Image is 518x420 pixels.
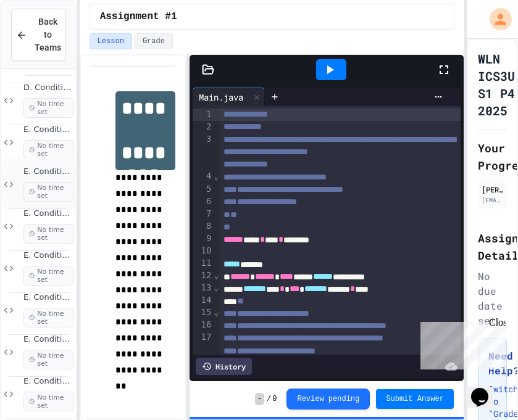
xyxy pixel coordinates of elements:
span: Submit Answer [386,394,444,404]
span: E. Conditional Loop - 02 - Count down by 1 [23,167,73,177]
div: 4 [193,170,213,183]
div: 15 [193,307,213,319]
h2: Assignment Details [478,229,507,264]
div: 10 [193,245,213,257]
div: Chat with us now!Close [5,5,85,78]
span: Assignment #1 [100,9,177,24]
span: / [267,394,271,404]
span: E. Conditional Loop - 06 - Smallest Positive [23,334,73,345]
div: 6 [193,196,213,208]
button: Back to Teams [11,9,66,61]
span: E. Conditional Loop - 03 - Count Up by 5 [23,208,73,219]
div: 11 [193,257,213,270]
span: 0 [272,394,277,404]
span: - [255,393,264,405]
div: 16 [193,319,213,331]
iframe: chat widget [416,317,506,369]
div: No due date set [478,269,507,328]
span: Fold line [213,171,219,181]
span: No time set [23,308,73,327]
div: 14 [193,294,213,307]
div: [PERSON_NAME] [482,184,503,195]
div: 8 [193,220,213,233]
span: D. Conditionals - 04 - Max of Three Integers [23,83,73,93]
button: Lesson [90,33,132,49]
div: Main.java [193,91,249,104]
div: 9 [193,233,213,245]
span: Back to Teams [35,15,61,54]
span: Fold line [213,282,219,292]
div: 7 [193,208,213,220]
iframe: chat widget [466,371,506,408]
div: 3 [193,133,213,170]
h1: WLN ICS3U S1 P4 2025 [478,50,515,119]
div: 5 [193,183,213,196]
div: My Account [477,5,515,33]
div: [EMAIL_ADDRESS][DOMAIN_NAME] [482,196,503,205]
span: No time set [23,266,73,286]
span: No time set [23,224,73,244]
span: E. Conditional Loop - 07 - PIN Code [23,376,73,387]
span: No time set [23,182,73,202]
span: No time set [23,140,73,160]
div: 2 [193,121,213,133]
span: Fold line [213,307,219,317]
button: Grade [135,33,173,49]
div: 13 [193,282,213,294]
span: No time set [23,98,73,118]
span: E. Conditional Loop - 05 - Largest Positive [23,292,73,303]
div: Main.java [193,88,265,106]
button: Review pending [286,389,370,410]
span: E. Conditional Loop - 04 - Sum of Positive Numbers [23,250,73,261]
h2: Your Progress [478,139,507,174]
div: 1 [193,109,213,121]
div: History [196,358,252,375]
button: Submit Answer [376,389,454,409]
span: No time set [23,350,73,369]
span: No time set [23,392,73,411]
div: 12 [193,270,213,282]
span: E. Conditional Loop - 01 - Count up by 1 [23,125,73,135]
div: 17 [193,331,213,356]
span: Fold line [213,270,219,280]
